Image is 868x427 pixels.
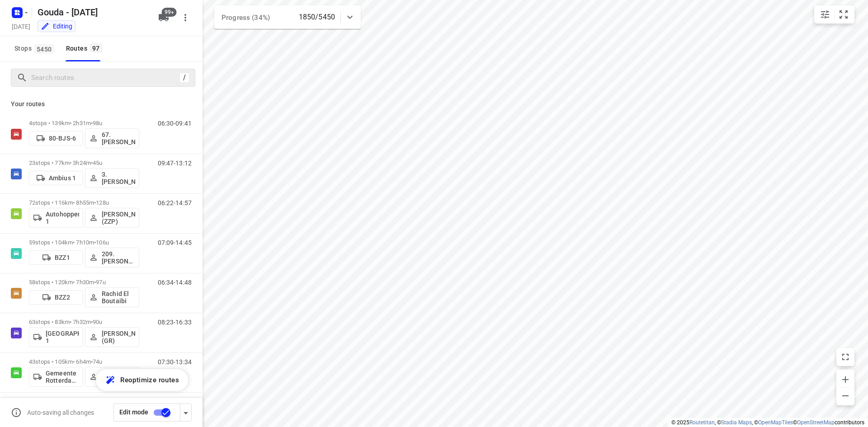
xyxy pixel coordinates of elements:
p: Your routes [11,99,192,109]
span: Stops [14,43,57,54]
span: 97u [96,279,105,286]
div: / [179,73,189,83]
p: 80-BJS-6 [49,135,76,142]
div: Routes [66,43,105,54]
button: [PERSON_NAME] (GR) [85,327,139,347]
p: 07:30-13:34 [158,358,192,366]
span: 74u [93,358,102,365]
span: Edit mode [119,408,148,416]
span: 98u [93,120,102,127]
a: OpenMapTiles [758,419,793,426]
div: small contained button group [814,5,854,23]
input: Search routes [31,71,179,85]
span: 97 [90,43,102,52]
a: Routetitan [689,419,715,426]
div: You are currently in edit mode. [41,22,72,31]
p: Ambius 1 [49,174,76,182]
p: 72 stops • 116km • 8h55m [29,199,139,206]
p: Autohopper 1 [46,211,79,225]
button: 3. [PERSON_NAME] [85,168,139,188]
p: [PERSON_NAME] (GR) [102,370,135,384]
button: More [176,9,194,27]
span: Reoptimize routes [120,374,179,386]
button: 80-BJS-6 [29,131,83,145]
div: Driver app settings [180,407,191,418]
span: 90u [93,319,102,325]
span: 128u [96,199,109,206]
button: Fit zoom [835,5,853,23]
p: Auto-saving all changes [27,409,94,416]
a: Stadia Maps [721,419,752,426]
button: [PERSON_NAME] (GR) [85,367,139,387]
p: [PERSON_NAME] (ZZP) [102,211,135,225]
p: 59 stops • 104km • 7h10m [29,239,139,246]
button: BZZ2 [29,290,83,305]
span: • [91,120,93,127]
button: Rachid El Boutaibi [85,287,139,307]
h5: Project date [8,21,34,32]
span: • [91,160,93,166]
p: BZZ2 [55,294,70,301]
p: 06:34-14:48 [158,279,192,286]
p: 23 stops • 77km • 3h24m [29,160,139,166]
p: 1850/5450 [299,12,335,23]
button: 67. [PERSON_NAME] [85,128,139,148]
button: 99+ [155,9,173,27]
span: 106u [96,239,109,246]
p: Gemeente Rotterdam 2 [46,370,79,384]
p: 58 stops • 120km • 7h30m [29,279,139,286]
span: • [91,358,93,365]
li: © 2025 , © , © © contributors [671,419,864,426]
p: 08:23-16:33 [158,319,192,326]
span: • [91,319,93,325]
button: BZZ1 [29,250,83,265]
p: BZZ1 [55,254,70,261]
span: 5450 [34,44,54,53]
button: Map settings [816,5,834,23]
p: 4 stops • 139km • 2h31m [29,120,139,127]
p: 3. [PERSON_NAME] [102,171,135,185]
p: 209.[PERSON_NAME] (BZZ) [102,250,135,265]
p: [PERSON_NAME] (GR) [102,330,135,344]
h5: Rename [34,5,151,19]
p: 09:47-13:12 [158,160,192,167]
span: • [94,239,96,246]
button: Gemeente Rotterdam 2 [29,367,83,387]
button: [GEOGRAPHIC_DATA] 1 [29,327,83,347]
span: • [94,279,96,286]
p: 07:09-14:45 [158,239,192,246]
p: 06:22-14:57 [158,199,192,206]
span: 45u [93,160,102,166]
p: Rachid El Boutaibi [102,290,135,305]
p: 67. [PERSON_NAME] [102,131,135,145]
button: Autohopper 1 [29,208,83,228]
p: 06:30-09:41 [158,120,192,127]
a: OpenStreetMap [797,419,835,426]
button: Ambius 1 [29,171,83,185]
p: 63 stops • 83km • 7h32m [29,319,139,325]
span: Progress (34%) [222,14,270,22]
span: • [94,199,96,206]
button: 209.[PERSON_NAME] (BZZ) [85,248,139,267]
button: Reoptimize routes [96,369,188,391]
p: 43 stops • 105km • 6h4m [29,358,139,365]
div: Progress (34%)1850/5450 [214,5,361,29]
span: 99+ [162,8,177,17]
button: [PERSON_NAME] (ZZP) [85,208,139,228]
p: [GEOGRAPHIC_DATA] 1 [46,330,79,344]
